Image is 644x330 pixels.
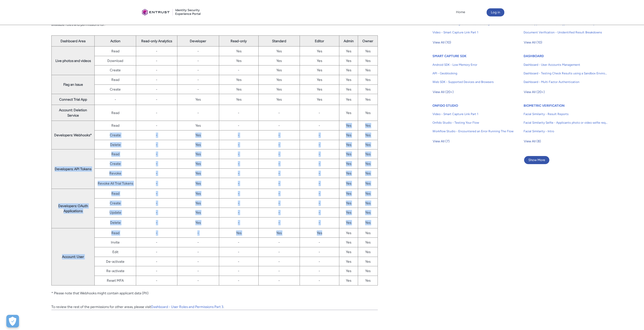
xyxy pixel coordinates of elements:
[141,39,172,43] strong: Read-only Analytics
[524,54,544,58] a: DASHBOARD
[339,65,358,75] td: Yes
[339,228,358,238] td: Yes
[177,65,219,75] td: -
[339,189,358,198] td: Yes
[136,178,177,189] td: -
[95,105,136,121] td: Read
[258,65,300,75] td: Yes
[258,217,300,228] td: -
[524,62,608,67] span: Dashboard - User Accounts Management
[432,129,516,134] span: Workflow Studio - Encountered an Error Running The Flow
[95,198,136,208] td: Create
[136,198,177,208] td: -
[136,168,177,178] td: -
[339,198,358,208] td: Yes
[524,88,545,96] span: View All (20+)
[432,80,516,84] span: Web SDK - Supported Devices and Browsers
[339,56,358,65] td: Yes
[258,105,300,121] td: -
[95,84,136,94] td: Create
[432,30,516,35] span: Video - Smart Capture Link Part 1
[300,105,339,121] td: -
[55,59,91,63] strong: Live photos and videos
[339,140,358,149] td: Yes
[339,257,358,266] td: Yes
[344,39,354,43] strong: Admin
[300,56,339,65] td: Yes
[300,198,339,208] td: -
[177,105,219,121] td: -
[95,247,136,257] td: Edit
[190,39,206,43] strong: Developer
[219,257,258,266] td: -
[54,133,92,137] strong: Developers: Webhooks*
[51,299,378,309] div: To review the rest of the permissions for other areas, please visit .
[358,189,378,198] td: Yes
[339,75,358,84] td: Yes
[524,118,608,127] a: Facial Similarity Selfie - Applicants photo or video selfie requirements
[258,56,300,65] td: Yes
[258,168,300,178] td: -
[432,104,458,107] a: ONFIDO STUDIO
[339,238,358,247] td: Yes
[358,238,378,247] td: Yes
[358,276,378,285] td: Yes
[177,189,219,198] td: Yes
[136,140,177,149] td: -
[219,121,258,130] td: -
[136,75,177,84] td: -
[258,247,300,257] td: -
[95,257,136,266] td: De-activate
[219,217,258,228] td: -
[136,189,177,198] td: -
[432,88,454,96] button: View All (20+)
[358,159,378,168] td: Yes
[6,315,19,327] button: Open Preferences
[300,276,339,285] td: -
[339,105,358,121] td: Yes
[95,159,136,168] td: Create
[95,65,136,75] td: Create
[59,97,87,101] strong: Connect Trial App
[358,56,378,65] td: Yes
[177,84,219,94] td: -
[339,266,358,276] td: Yes
[136,228,177,238] td: -
[524,60,608,69] a: Dashboard - User Accounts Management
[432,120,516,125] span: Onfido Studio - Testing Your Flow
[432,71,516,76] span: API - Geoblocking
[95,276,136,285] td: Reset MFA
[219,228,258,238] td: Yes
[524,110,608,118] a: Facial Similarity - Result Reports
[177,217,219,228] td: Yes
[358,208,378,217] td: Yes
[621,307,644,330] iframe: To enrich screen reader interactions, please activate Accessibility in Grammarly extension settings
[300,140,339,149] td: -
[177,130,219,140] td: Yes
[358,84,378,94] td: Yes
[524,30,608,35] span: Document Verification - Unidentified Result Breakdowns
[358,178,378,189] td: Yes
[358,46,378,56] td: Yes
[219,46,258,56] td: Yes
[524,28,608,37] a: Document Verification - Unidentified Result Breakdowns
[524,156,549,164] button: Show More
[136,257,177,266] td: -
[300,46,339,56] td: Yes
[219,189,258,198] td: -
[177,94,219,105] td: Yes
[432,110,516,118] a: Video - Smart Capture Link Part 1
[177,257,219,266] td: -
[95,56,136,65] td: Download
[219,65,258,75] td: -
[219,105,258,121] td: -
[300,75,339,84] td: Yes
[219,94,258,105] td: Yes
[177,266,219,276] td: -
[358,121,378,130] td: Yes
[59,108,87,117] strong: Account: Deletion Service
[258,84,300,94] td: Yes
[339,149,358,159] td: Yes
[136,94,177,105] td: -
[231,39,247,43] strong: Read-only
